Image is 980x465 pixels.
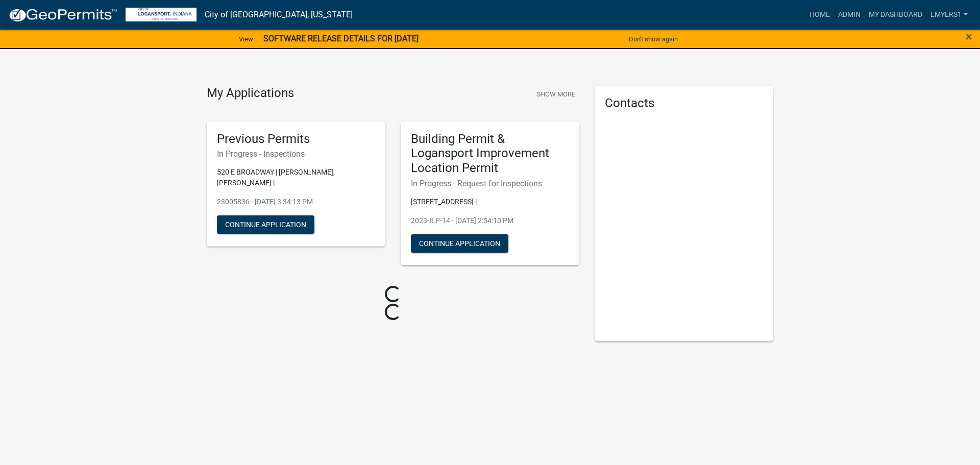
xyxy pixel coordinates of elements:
[217,132,375,146] h5: Previous Permits
[834,5,865,25] a: Admin
[217,215,314,234] button: Continue Application
[217,167,375,188] p: 520 E BROADWAY | [PERSON_NAME], [PERSON_NAME] |
[411,179,569,188] h6: In Progress - Request for Inspections
[126,8,197,21] img: City of Logansport, Indiana
[411,197,569,207] p: [STREET_ADDRESS] |
[207,86,294,101] h4: My Applications
[217,197,375,207] p: 23005836 - [DATE] 3:34:13 PM
[411,215,569,226] p: 2023-ILP-14 - [DATE] 2:54:10 PM
[966,31,972,43] button: Close
[865,5,926,25] a: My Dashboard
[805,5,834,25] a: Home
[411,234,508,253] button: Continue Application
[217,149,375,159] h6: In Progress - Inspections
[625,31,682,47] button: Don't show again
[532,86,579,103] button: Show More
[926,5,972,25] a: lmyers1
[411,132,569,176] h5: Building Permit & Logansport Improvement Location Permit
[235,31,257,47] a: View
[605,96,763,111] h5: Contacts
[263,34,419,43] strong: SOFTWARE RELEASE DETAILS FOR [DATE]
[966,30,972,44] span: ×
[205,6,353,23] a: City of [GEOGRAPHIC_DATA], [US_STATE]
